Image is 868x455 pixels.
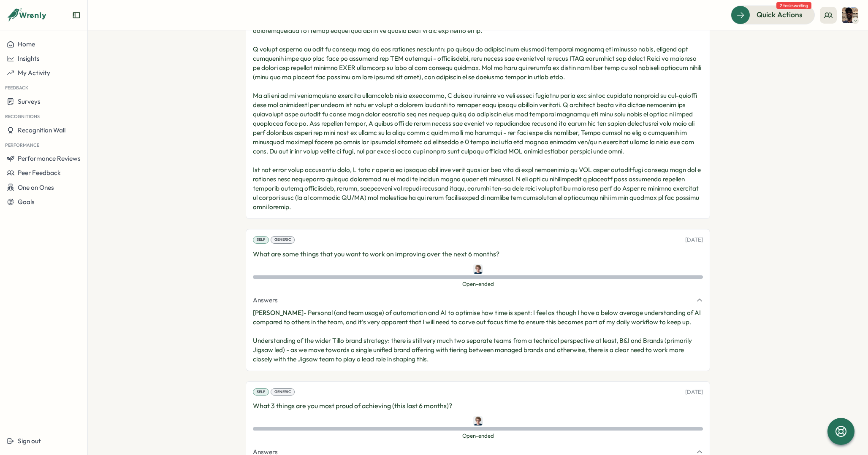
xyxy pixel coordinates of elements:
div: Self [253,236,269,244]
span: Answers [253,296,278,305]
span: Open-ended [253,432,703,440]
span: Sign out [18,437,41,445]
span: [PERSON_NAME] [253,309,304,317]
div: Generic [271,236,295,244]
span: Surveys [18,97,41,105]
p: [DATE] [685,236,703,244]
span: Peer Feedback [18,169,61,177]
button: Expand sidebar [72,11,81,19]
span: 2 tasks waiting [776,2,811,9]
span: Recognition Wall [18,126,65,134]
span: Quick Actions [757,9,803,20]
div: Generic [271,388,295,396]
span: Insights [18,54,40,62]
p: - L ipsu do sitametc ad elitsedd eiu temp inc utlabor et dol magna aliqua en adm venia qui nost/e... [253,8,703,212]
p: What are some things that you want to work on improving over the next 6 months? [253,249,703,259]
img: Joe Barber [473,264,483,274]
span: Performance Reviews [18,154,81,162]
div: Self [253,388,269,396]
span: Open-ended [253,280,703,288]
span: One on Ones [18,183,54,191]
span: Goals [18,198,35,206]
img: Joe Barber [473,416,483,425]
button: Quick Actions [731,5,815,24]
span: Home [18,40,35,48]
p: - Personal (and team usage) of automation and AI to optimise how time is spent: I feel as though ... [253,308,703,364]
p: [DATE] [685,388,703,396]
button: Answers [253,296,703,305]
span: My Activity [18,69,50,77]
img: Jamalah Bryan [842,7,858,23]
p: What 3 things are you most proud of achieving (this last 6 months)? [253,401,703,411]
